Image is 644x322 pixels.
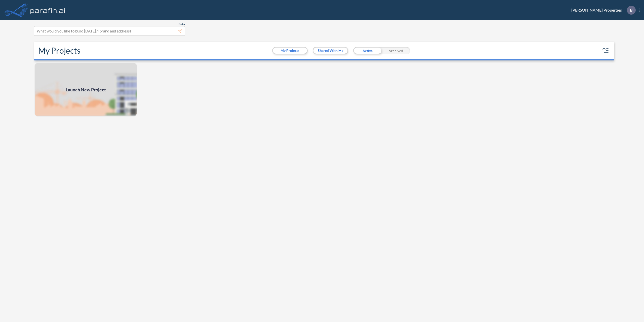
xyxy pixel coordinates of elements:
[38,46,80,55] h2: My Projects
[34,62,137,117] img: add
[313,48,347,54] button: Shared With Me
[179,22,185,26] span: Beta
[602,47,610,55] button: sort
[273,48,307,54] button: My Projects
[382,47,410,54] div: Archived
[353,47,382,54] div: Active
[66,86,106,93] span: Launch New Project
[564,6,640,15] div: [PERSON_NAME] Properties
[29,5,66,15] img: logo
[630,8,632,12] p: B
[34,62,137,117] a: Launch New Project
